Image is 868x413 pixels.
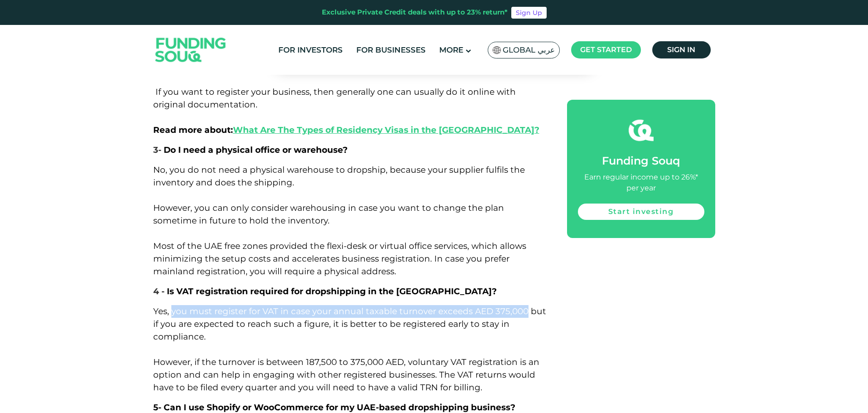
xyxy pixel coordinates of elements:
[602,154,680,167] span: Funding Souq
[322,7,508,18] div: Exclusive Private Credit deals with up to 23% return*
[667,45,695,54] span: Sign in
[629,118,654,143] img: fsicon
[167,286,497,296] span: Is VAT registration required for dropshipping in the [GEOGRAPHIC_DATA]?
[164,402,515,413] span: Can I use Shopify or WooCommerce for my UAE-based dropshipping business?
[439,45,463,54] span: More
[578,172,704,194] div: Earn regular income up to 26%* per year
[578,204,704,220] a: Start investing
[153,165,526,277] span: No, you do not need a physical warehouse to dropship, because your supplier fulfils the inventory...
[153,306,546,393] span: Yes, you must register for VAT in case your annual taxable turnover exceeds AED 375,000 but if yo...
[153,125,539,135] strong: Read more about:
[233,125,539,135] a: What Are The Types of Residency Visas in the [GEOGRAPHIC_DATA]?
[164,145,348,155] span: Do I need a physical office or warehouse?
[580,45,632,54] span: Get started
[493,46,501,54] img: SA Flag
[153,286,165,296] strong: 4 -
[146,27,235,73] img: Logo
[503,45,555,55] span: Global عربي
[652,41,711,58] a: Sign in
[511,7,547,19] a: Sign Up
[276,43,345,58] a: For Investors
[354,43,428,58] a: For Businesses
[153,402,161,413] strong: 5-
[153,145,161,155] strong: 3-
